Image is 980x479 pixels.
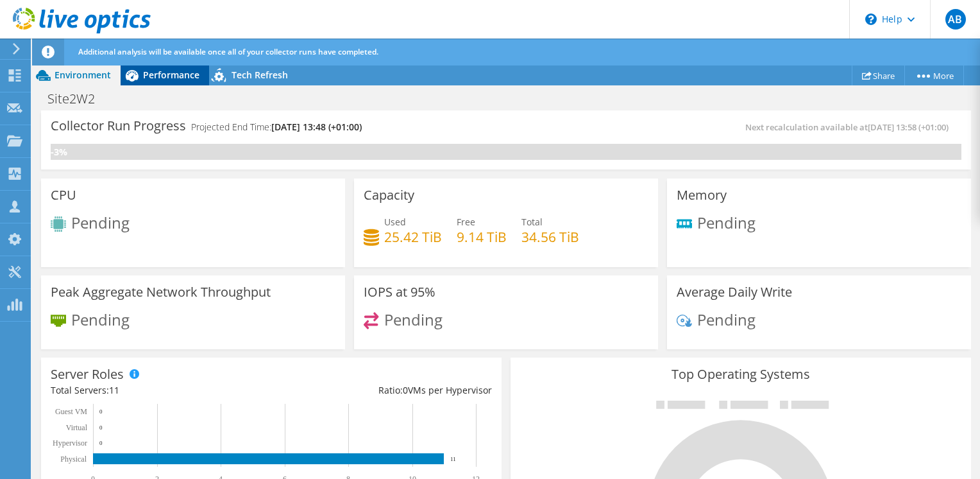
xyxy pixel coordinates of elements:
span: [DATE] 13:58 (+01:00) [868,121,949,133]
h3: IOPS at 95% [364,285,435,299]
span: [DATE] 13:48 (+01:00) [271,121,362,133]
span: Pending [697,211,756,232]
div: Ratio: VMs per Hypervisor [271,383,492,397]
h3: Average Daily Write [677,285,792,299]
span: Next recalculation available at [745,121,955,133]
span: AB [945,9,966,30]
span: 0 [403,384,408,396]
h4: Projected End Time: [191,120,362,134]
a: Share [852,65,905,85]
text: Hypervisor [53,439,87,448]
h1: Site2W2 [42,92,115,106]
text: 11 [450,456,456,462]
text: 0 [99,408,103,415]
span: Pending [71,212,130,233]
span: Performance [143,69,199,81]
text: Guest VM [55,407,87,416]
text: Physical [60,455,87,464]
span: Additional analysis will be available once all of your collector runs have completed. [78,46,378,57]
span: Pending [71,308,130,329]
h4: 9.14 TiB [457,230,507,244]
text: 0 [99,440,103,446]
h3: Memory [677,188,727,202]
h4: 34.56 TiB [521,230,579,244]
span: Free [457,216,475,228]
span: Pending [384,308,443,329]
h3: Top Operating Systems [520,367,961,381]
svg: \n [865,13,877,25]
div: Total Servers: [51,383,271,397]
h3: Capacity [364,188,414,202]
text: 0 [99,424,103,431]
span: Used [384,216,406,228]
span: Total [521,216,543,228]
span: 11 [109,384,119,396]
span: Environment [55,69,111,81]
a: More [904,65,964,85]
span: Pending [697,308,756,329]
span: Tech Refresh [232,69,288,81]
h4: 25.42 TiB [384,230,442,244]
h3: Server Roles [51,367,124,381]
h3: Peak Aggregate Network Throughput [51,285,271,299]
text: Virtual [66,423,88,432]
h3: CPU [51,188,76,202]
